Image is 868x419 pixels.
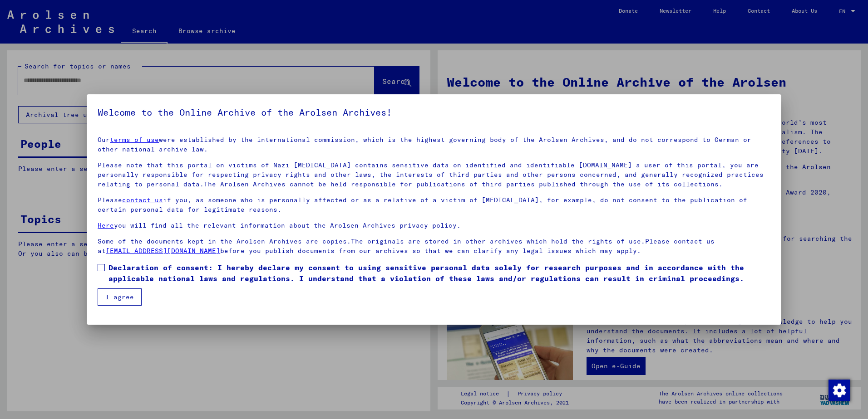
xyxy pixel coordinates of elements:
h5: Welcome to the Online Archive of the Arolsen Archives! [98,105,770,120]
a: terms of use [110,136,159,144]
p: Please if you, as someone who is personally affected or as a relative of a victim of [MEDICAL_DAT... [98,195,770,214]
span: Declaration of consent: I hereby declare my consent to using sensitive personal data solely for r... [108,262,770,284]
p: you will find all the relevant information about the Arolsen Archives privacy policy. [98,221,770,230]
a: Here [98,221,114,229]
p: Please note that this portal on victims of Nazi [MEDICAL_DATA] contains sensitive data on identif... [98,161,770,189]
button: I agree [98,288,142,306]
img: Change consent [829,380,850,401]
a: [EMAIL_ADDRESS][DOMAIN_NAME] [106,247,220,255]
p: Some of the documents kept in the Arolsen Archives are copies.The originals are stored in other a... [98,237,770,256]
div: Change consent [828,379,850,401]
p: Our were established by the international commission, which is the highest governing body of the ... [98,135,770,154]
a: contact us [122,196,163,204]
